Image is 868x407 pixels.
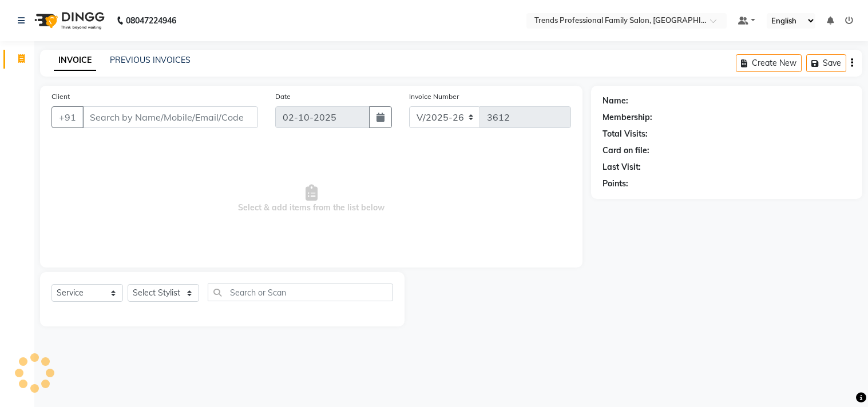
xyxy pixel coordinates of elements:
[603,161,641,173] div: Last Visit:
[51,106,84,128] button: +91
[82,106,258,128] input: Search by Name/Mobile/Email/Code
[110,55,191,65] a: PREVIOUS INVOICES
[51,142,571,256] span: Select & add items from the list below
[603,128,648,140] div: Total Visits:
[409,91,459,102] label: Invoice Number
[806,54,846,72] button: Save
[736,54,802,72] button: Create New
[603,145,649,157] div: Card on file:
[603,95,628,107] div: Name:
[54,50,96,71] a: INVOICE
[208,284,393,301] input: Search or Scan
[275,91,291,102] label: Date
[51,91,70,102] label: Client
[29,5,108,37] img: logo
[603,111,652,123] div: Membership:
[126,5,176,37] b: 08047224946
[603,178,628,190] div: Points:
